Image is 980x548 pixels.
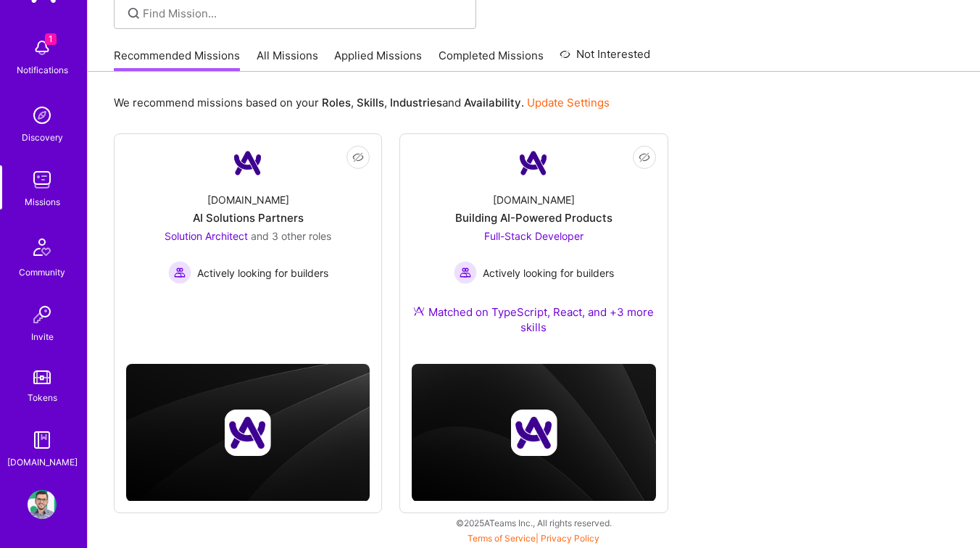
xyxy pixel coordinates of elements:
img: Company Logo [231,146,265,180]
div: [DOMAIN_NAME] [207,192,289,207]
a: User Avatar [24,490,60,519]
div: Missions [25,194,60,209]
span: and 3 other roles [251,230,331,242]
div: Tokens [28,390,57,405]
a: Not Interested [560,46,650,72]
img: Invite [28,300,57,329]
div: Matched on TypeScript, React, and +3 more skills [412,304,655,335]
a: Terms of Service [468,533,536,544]
span: Actively looking for builders [483,265,614,281]
a: Company Logo[DOMAIN_NAME]AI Solutions PartnersSolution Architect and 3 other rolesActively lookin... [126,146,370,317]
i: icon EyeClosed [352,151,364,163]
span: Actively looking for builders [197,265,328,281]
img: User Avatar [28,490,57,519]
img: guide book [28,425,57,454]
div: Notifications [17,62,68,78]
img: cover [412,364,655,502]
img: bell [28,33,57,62]
div: Discovery [22,130,63,145]
p: We recommend missions based on your , , and . [114,95,610,110]
a: Completed Missions [439,48,544,72]
i: icon EyeClosed [639,151,650,163]
a: Company Logo[DOMAIN_NAME]Building AI-Powered ProductsFull-Stack Developer Actively looking for bu... [412,146,655,352]
b: Skills [357,96,384,109]
img: Actively looking for builders [168,261,191,284]
div: © 2025 ATeams Inc., All rights reserved. [87,505,980,541]
img: cover [126,364,370,502]
a: Applied Missions [334,48,422,72]
img: Community [25,230,59,265]
span: | [468,533,599,544]
div: Invite [31,329,54,344]
b: Availability [464,96,521,109]
img: Actively looking for builders [454,261,477,284]
a: Recommended Missions [114,48,240,72]
div: Community [19,265,65,280]
img: discovery [28,101,57,130]
div: Building AI-Powered Products [455,210,612,225]
b: Roles [322,96,351,109]
img: Company Logo [516,146,551,180]
div: [DOMAIN_NAME] [7,454,78,470]
span: 1 [45,33,57,45]
input: Find Mission... [143,6,465,21]
img: Company logo [225,410,271,456]
span: Full-Stack Developer [484,230,584,242]
a: All Missions [257,48,318,72]
img: teamwork [28,165,57,194]
img: tokens [33,370,51,384]
img: Ateam Purple Icon [413,305,425,317]
i: icon SearchGrey [125,5,142,22]
div: [DOMAIN_NAME] [493,192,575,207]
a: Update Settings [527,96,610,109]
b: Industries [390,96,442,109]
div: AI Solutions Partners [193,210,304,225]
img: Company logo [510,410,557,456]
a: Privacy Policy [541,533,599,544]
span: Solution Architect [165,230,248,242]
